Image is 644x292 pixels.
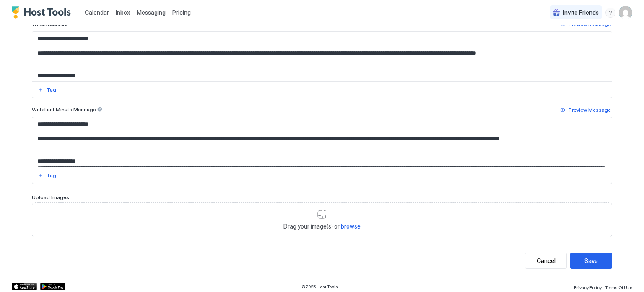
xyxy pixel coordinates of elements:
span: Drag your image(s) or [283,223,361,230]
textarea: Input Field [32,32,612,81]
div: Tag [47,86,56,94]
span: Inbox [116,9,130,16]
span: Invite Friends [563,9,599,16]
a: Google Play Store [40,283,65,290]
span: Write Last Minute Message [32,106,96,113]
a: Host Tools Logo [12,6,75,19]
textarea: Input Field [32,117,612,167]
span: Privacy Policy [574,285,602,290]
button: Preview Message [559,105,612,115]
button: Save [570,253,612,269]
span: Upload Images [32,194,69,200]
button: Tag [37,85,57,95]
div: Cancel [537,256,556,265]
iframe: Intercom live chat [8,263,29,284]
a: Privacy Policy [574,282,602,291]
div: Preview Message [569,106,611,114]
a: App Store [12,283,37,290]
span: Terms Of Use [605,285,632,290]
span: Calendar [85,9,109,16]
button: Tag [37,171,57,181]
span: Pricing [172,9,191,16]
div: menu [605,8,615,18]
button: Cancel [525,253,567,269]
a: Messaging [137,8,166,17]
div: Save [584,256,598,265]
span: Messaging [137,9,166,16]
a: Terms Of Use [605,282,632,291]
div: Tag [47,172,56,179]
span: © 2025 Host Tools [301,284,338,289]
a: Inbox [116,8,130,17]
span: browse [341,223,361,230]
a: Calendar [85,8,109,17]
div: User profile [619,6,632,19]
